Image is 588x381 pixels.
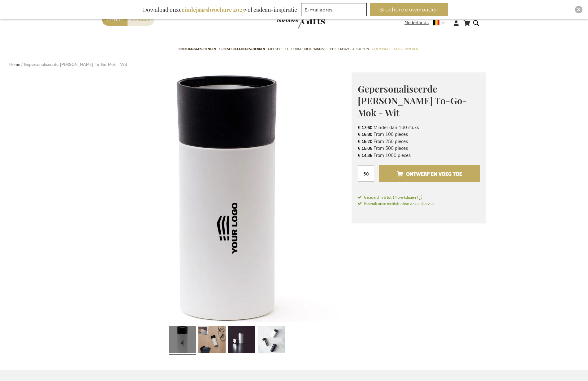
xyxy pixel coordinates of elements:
[358,153,372,158] span: € 14,35
[102,72,352,322] img: Personalised Otis Thermo To-Go-Mug
[301,3,367,16] input: E-mailadres
[575,6,582,13] div: Close
[394,46,418,52] span: Gelegenheden
[358,165,374,182] input: Aantal
[228,323,255,357] a: Personalised Otis Thermo To-Go-Mug
[358,200,434,206] a: Gebruik onze rechtstreekse verzendservice
[358,124,480,131] li: Minder dan 100 stuks
[358,152,480,159] li: From 1000 pieces
[358,145,372,151] span: € 15,05
[268,46,282,52] span: Gift Sets
[358,131,480,138] li: From 100 pieces
[358,195,480,200] a: Geleverd in 5 tot 14 werkdagen
[219,46,265,52] span: 50 beste relatiegeschenken
[358,125,372,131] span: € 17,60
[182,6,245,13] b: eindejaarsbrochure 2025
[358,145,480,152] li: From 500 pieces
[358,139,372,145] span: € 15,20
[128,14,154,26] a: Contact
[379,165,480,182] button: Ontwerp en voeg toe
[358,132,372,137] span: € 16,80
[358,201,434,206] span: Gebruik onze rechtstreekse verzendservice
[404,19,429,26] span: Nederlands
[9,62,20,67] a: Home
[301,3,369,18] form: marketing offers and promotions
[404,19,449,26] div: Nederlands
[24,62,127,67] strong: Gepersonaliseerde [PERSON_NAME] To-Go-Mok - Wit
[358,83,467,119] span: Gepersonaliseerde [PERSON_NAME] To-Go-Mok - Wit
[198,323,226,357] a: Personalised Otis Thermo To-Go-Mug
[179,46,216,52] span: Eindejaarsgeschenken
[577,8,581,11] img: Close
[372,46,391,52] span: Per Budget
[358,138,480,145] li: From 250 pieces
[370,3,448,16] button: Brochure downloaden
[169,323,196,357] a: Personalised Otis Thermo To-Go-Mug
[329,46,369,52] span: Select Keuze Cadeaubon
[397,169,462,179] span: Ontwerp en voeg toe
[258,323,285,357] a: Personalised Otis Thermo To-Go-Mug
[285,46,326,52] span: Corporate Merchandise
[140,3,300,16] div: Download onze vol cadeau-inspiratie
[102,14,128,26] a: Offerte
